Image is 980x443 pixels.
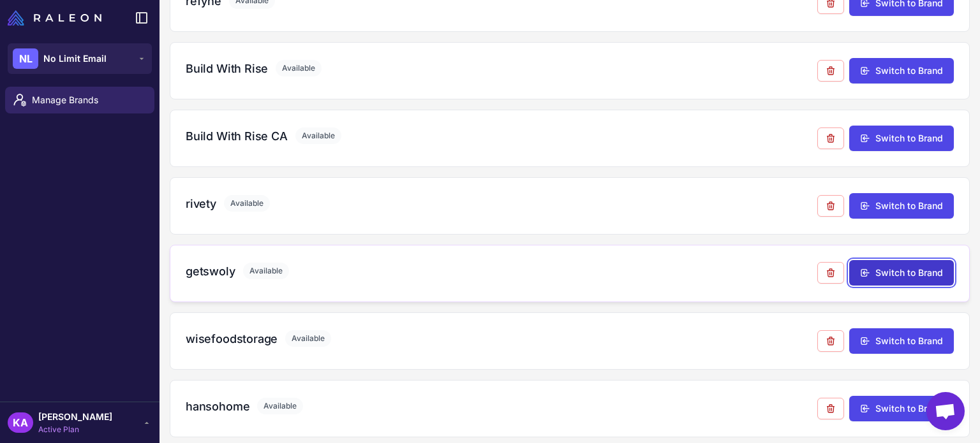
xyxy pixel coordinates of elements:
[8,10,101,25] img: Raleon Logo
[257,398,303,414] span: Available
[285,330,331,347] span: Available
[186,330,278,347] h3: wisefoodstorage
[5,87,154,113] a: Manage Brands
[849,260,954,286] button: Switch to Brand
[849,328,954,354] button: Switch to Brand
[8,43,152,74] button: NLNo Limit Email
[224,195,270,212] span: Available
[849,58,954,84] button: Switch to Brand
[276,60,322,76] span: Available
[849,126,954,151] button: Switch to Brand
[13,48,38,69] div: NL
[817,262,844,284] button: Remove from agency
[186,127,288,145] h3: Build With Rise CA
[849,396,954,421] button: Switch to Brand
[186,195,216,212] h3: rivety
[186,60,268,77] h3: Build With Rise
[926,392,965,430] a: Open chat
[817,60,844,82] button: Remove from agency
[43,52,107,66] span: No Limit Email
[8,10,107,25] a: Raleon Logo
[186,263,235,280] h3: getswoly
[32,93,144,107] span: Manage Brands
[849,193,954,219] button: Switch to Brand
[817,127,844,149] button: Remove from agency
[186,398,249,415] h3: hansohome
[38,424,112,435] span: Active Plan
[817,330,844,352] button: Remove from agency
[295,127,341,144] span: Available
[817,398,844,419] button: Remove from agency
[38,410,112,424] span: [PERSON_NAME]
[243,263,289,279] span: Available
[8,412,33,433] div: KA
[817,195,844,217] button: Remove from agency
